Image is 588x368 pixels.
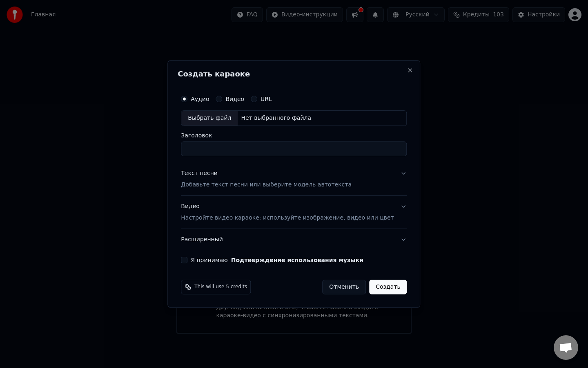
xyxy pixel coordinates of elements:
[181,229,407,250] button: Расширенный
[261,96,272,102] label: URL
[369,280,407,294] button: Создать
[181,181,352,189] p: Добавьте текст песни или выберите модель автотекста
[225,96,244,102] label: Видео
[191,96,209,102] label: Аудио
[181,214,394,222] p: Настройте видео караоке: используйте изображение, видео или цвет
[181,169,218,177] div: Текст песни
[191,257,363,263] label: Я принимаю
[181,132,407,138] label: Заголовок
[238,114,314,122] div: Нет выбранного файла
[322,280,366,294] button: Отменить
[181,196,407,229] button: ВидеоНастройте видео караоке: используйте изображение, видео или цвет
[194,284,247,290] span: This will use 5 credits
[181,163,407,195] button: Текст песниДобавьте текст песни или выберите модель автотекста
[181,111,238,126] div: Выбрать файл
[181,202,394,222] div: Видео
[231,257,363,263] button: Я принимаю
[178,70,410,78] h2: Создать караоке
